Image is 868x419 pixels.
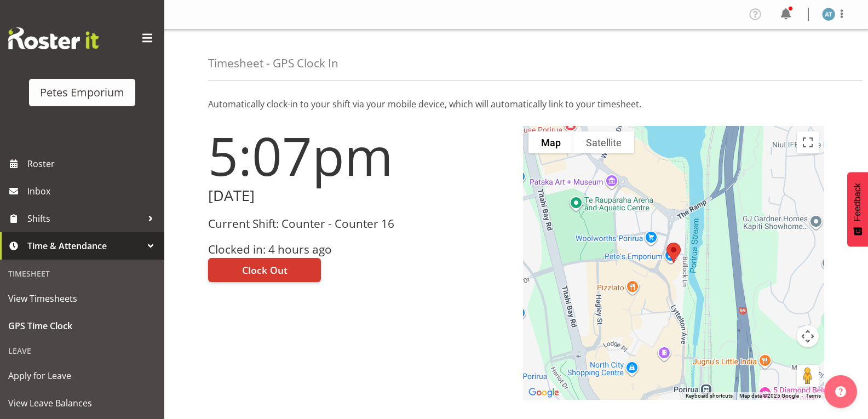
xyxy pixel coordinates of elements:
span: Roster [27,156,159,172]
button: Show satellite imagery [573,131,634,153]
p: Automatically clock-in to your shift via your mobile device, which will automatically link to you... [208,97,824,111]
span: Inbox [27,183,159,199]
span: View Leave Balances [8,395,156,411]
div: Petes Emporium [40,84,124,101]
img: Rosterit website logo [8,27,99,49]
h1: 5:07pm [208,126,510,185]
h3: Current Shift: Counter - Counter 16 [208,217,510,230]
a: Terms (opens in new tab) [806,393,821,399]
button: Keyboard shortcuts [686,392,733,400]
span: GPS Time Clock [8,318,156,334]
button: Drag Pegman onto the map to open Street View [797,365,819,387]
div: Timesheet [3,262,162,285]
button: Feedback - Show survey [847,172,868,246]
div: Leave [3,340,162,362]
span: Clock Out [242,263,288,277]
img: alex-micheal-taniwha5364.jpg [822,8,835,21]
span: Time & Attendance [27,238,142,254]
h4: Timesheet - GPS Clock In [208,57,338,70]
a: Apply for Leave [3,362,162,389]
a: GPS Time Clock [3,312,162,340]
span: Apply for Leave [8,368,156,384]
h3: Clocked in: 4 hours ago [208,243,510,256]
span: Map data ©2025 Google [739,393,799,399]
img: help-xxl-2.png [835,386,846,397]
a: Open this area in Google Maps (opens a new window) [526,386,562,400]
img: Google [526,386,562,400]
button: Show street map [528,131,573,153]
a: View Timesheets [3,285,162,312]
span: Shifts [27,210,142,227]
span: View Timesheets [8,290,156,307]
a: View Leave Balances [3,389,162,417]
span: Feedback [853,183,863,221]
button: Map camera controls [797,325,819,347]
button: Clock Out [208,258,321,282]
h2: [DATE] [208,187,510,204]
button: Toggle fullscreen view [797,131,819,153]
